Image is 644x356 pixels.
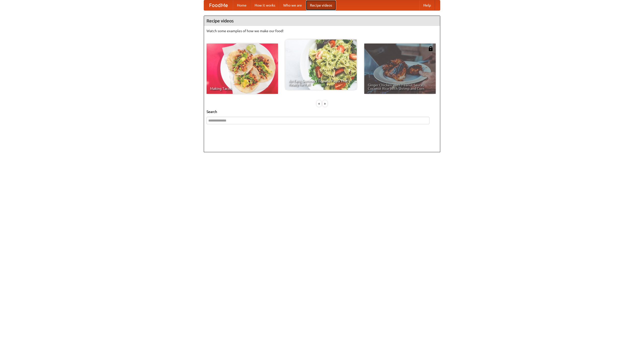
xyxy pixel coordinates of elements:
a: Home [233,0,251,10]
a: Making Tacos [207,44,278,94]
h4: Recipe videos [204,16,440,26]
div: « [317,100,321,107]
a: FoodMe [204,0,233,10]
span: Making Tacos [210,87,274,90]
a: Who we are [279,0,306,10]
a: Recipe videos [306,0,336,10]
a: An Easy, Summery Tomato Pasta That's Ready for Fall [285,39,357,90]
a: Help [419,0,435,10]
p: Watch some examples of how we make our food! [207,28,437,33]
span: An Easy, Summery Tomato Pasta That's Ready for Fall [289,79,353,86]
div: » [323,100,327,107]
img: 483408.png [428,46,433,51]
h5: Search [207,109,437,114]
a: How it works [251,0,279,10]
